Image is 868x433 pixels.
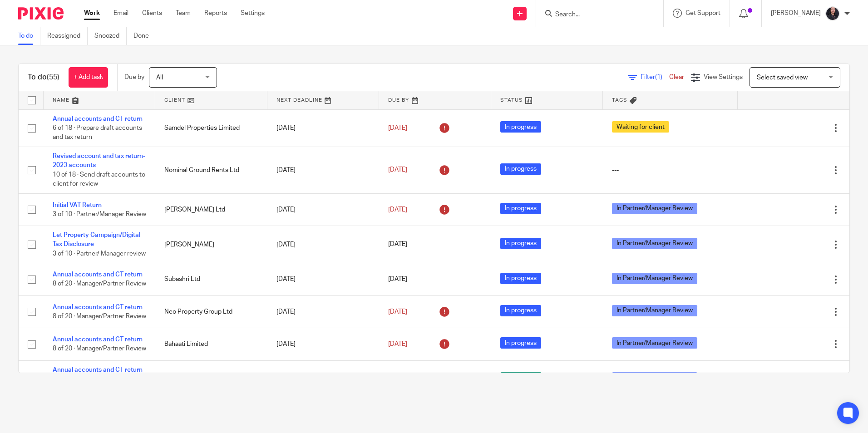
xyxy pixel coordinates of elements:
td: [DATE] [267,226,379,263]
td: Bahaati Limited [155,328,267,360]
span: In progress [500,203,541,214]
span: In Partner/Manager Review [612,203,697,214]
span: Not started [500,372,542,384]
a: Annual accounts and CT return [53,367,143,373]
a: Settings [241,9,265,18]
a: Let Property Campaign/Digital Tax Disclosure [53,232,140,247]
td: Tigger Spring Limited [155,360,267,398]
td: [DATE] [267,147,379,193]
a: To do [18,27,40,45]
span: 8 of 20 · Manager/Partner Review [53,281,146,287]
span: In Partner/Manager Review [612,273,697,284]
td: [PERSON_NAME] Ltd [155,193,267,226]
span: 8 of 20 · Manager/Partner Review [53,346,146,352]
span: [DATE] [388,309,407,315]
a: Annual accounts and CT return [53,271,143,278]
span: [DATE] [388,276,407,283]
span: In Partner/Manager Review [612,238,697,249]
span: 10 of 18 · Send draft accounts to client for review [53,172,145,187]
span: Get Support [686,10,720,16]
td: [DATE] [267,109,379,147]
span: [DATE] [388,341,407,347]
img: MicrosoftTeams-image.jfif [825,6,840,21]
span: All [156,74,163,81]
td: [DATE] [267,328,379,360]
td: Subashri Ltd [155,263,267,295]
span: [DATE] [388,207,407,213]
p: Due by [124,73,144,82]
span: 6 of 18 · Prepare draft accounts and tax return [53,125,142,141]
p: [PERSON_NAME] [771,9,821,18]
td: Samdel Properties Limited [155,109,267,147]
td: [DATE] [267,295,379,328]
a: Annual accounts and CT return [53,336,143,343]
a: Revised account and tax return-2023 accounts [53,153,145,168]
span: Tags [612,98,627,103]
a: Initial VAT Return [53,202,102,208]
td: [DATE] [267,193,379,226]
a: Clients [142,9,162,18]
a: Reassigned [47,27,88,45]
input: Search [554,11,636,19]
span: In Partner/Manager Review [612,337,697,349]
span: In Partner/Manager Review [612,305,697,316]
td: [PERSON_NAME] [155,226,267,263]
td: Neo Property Group Ltd [155,295,267,328]
span: In progress [500,238,541,249]
span: 8 of 20 · Manager/Partner Review [53,313,146,320]
td: [DATE] [267,263,379,295]
td: Nominal Ground Rents Ltd [155,147,267,193]
span: In progress [500,305,541,316]
a: Email [113,9,128,18]
td: [DATE] [267,360,379,398]
span: View Settings [704,74,743,80]
span: In progress [500,337,541,349]
span: (55) [47,74,59,81]
a: Annual accounts and CT return [53,116,143,122]
a: Clear [669,74,684,80]
a: Work [84,9,100,18]
a: Done [133,27,156,45]
a: Team [176,9,191,18]
span: In progress [500,121,541,133]
span: 3 of 10 · Partner/Manager Review [53,211,146,217]
span: Filter [641,74,669,80]
span: In progress [500,163,541,175]
span: [DATE] [388,241,407,248]
img: Pixie [18,7,64,20]
span: Select saved view [757,74,808,81]
a: Annual accounts and CT return [53,304,143,310]
a: Snoozed [94,27,127,45]
span: (1) [655,74,662,80]
span: [DATE] [388,167,407,173]
span: Waiting for client [612,121,669,133]
span: In progress [500,273,541,284]
span: 3 of 10 · Partner/ Manager review [53,251,146,257]
span: In Partner/Manager Review [612,372,697,384]
a: Reports [204,9,227,18]
a: + Add task [69,67,108,88]
div: --- [612,166,728,175]
h1: To do [28,73,59,82]
span: [DATE] [388,125,407,131]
